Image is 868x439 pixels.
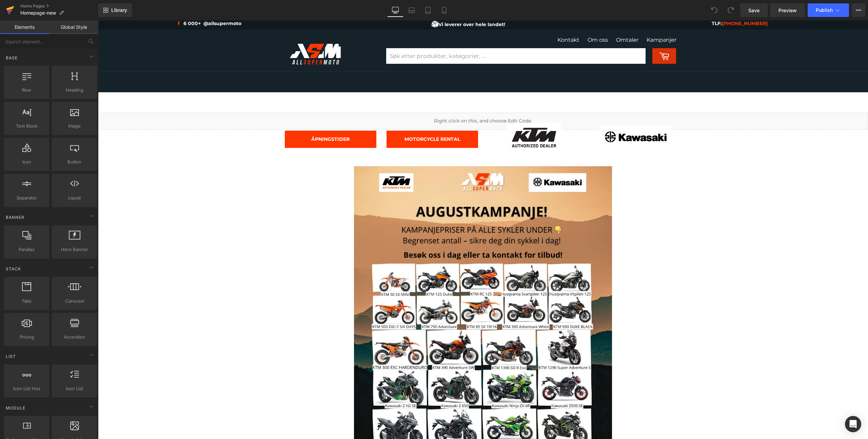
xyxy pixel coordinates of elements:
[5,353,17,360] span: List
[288,28,548,43] input: Search
[436,3,452,17] a: Mobile
[20,10,56,16] span: Homepage-new
[192,23,243,44] img: ASM MC
[213,116,252,122] span: ÅPNINGSTIDER
[54,194,95,202] span: Liquid
[187,110,278,128] a: ÅPNINGSTIDER
[808,3,849,17] button: Publish
[20,3,98,9] a: Home Pages
[98,3,132,17] a: New Library
[54,246,95,253] span: Hero Banner
[845,416,861,432] div: Open Intercom Messenger
[6,246,47,253] span: Parallax
[403,3,420,17] a: Laptop
[5,266,22,272] span: Stack
[6,158,47,166] span: Icon
[6,87,47,94] span: Row
[49,20,98,34] a: Global Style
[6,194,47,202] span: Separator
[54,385,95,392] span: Icon List
[549,16,578,23] a: Kampanjer
[420,3,436,17] a: Tablet
[816,7,833,13] span: Publish
[490,16,510,23] a: Om oss
[5,214,25,221] span: Banner
[54,87,95,94] span: Heading
[852,3,865,17] button: More
[5,55,18,61] span: Base
[54,122,95,130] span: Image
[748,7,759,14] span: Save
[6,298,47,305] span: Tabs
[459,16,481,23] a: Kontakt
[54,158,95,166] span: Button
[387,3,403,17] a: Desktop
[6,122,47,130] span: Text Block
[724,3,737,17] button: Redo
[54,333,95,341] span: Accordion
[518,16,540,23] a: Omtaler
[6,385,47,392] span: Icon List Hoz
[778,7,797,14] span: Preview
[5,405,26,411] span: Module
[770,3,805,17] a: Preview
[708,3,721,17] button: Undo
[340,1,407,7] font: Vi leverer over hele landet!
[6,333,47,341] span: Pricing
[54,298,95,305] span: Carousel
[111,7,127,13] span: Library
[307,116,362,122] span: MOTORCYCLE RENTAL
[289,110,380,128] a: MOTORCYCLE RENTAL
